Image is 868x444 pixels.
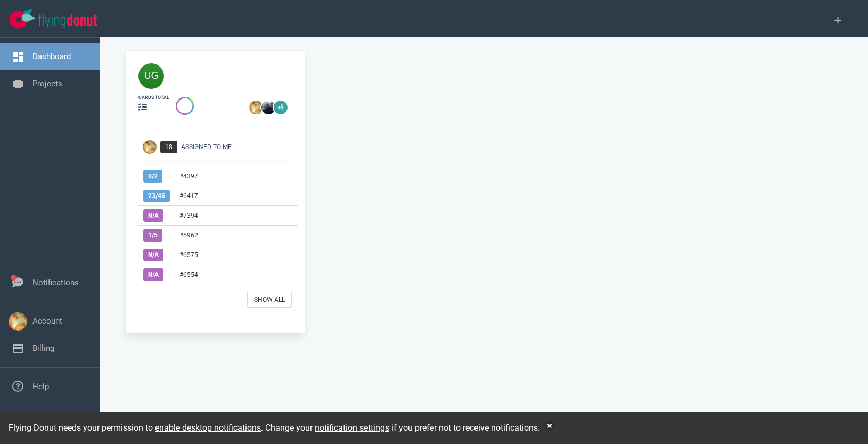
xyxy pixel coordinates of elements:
[143,229,162,242] span: 1 / 5
[32,79,62,88] a: Projects
[155,423,261,433] a: enable desktop notifications
[32,343,54,353] a: Billing
[138,94,169,101] div: cards total
[179,232,198,239] a: #5962
[249,101,263,114] img: 26
[179,271,198,278] a: #6554
[315,423,389,433] a: notification settings
[32,52,71,61] a: Dashboard
[179,192,198,200] a: #6417
[247,292,292,308] a: Show All
[261,423,540,433] span: . Change your if you prefer not to receive notifications.
[179,251,198,259] a: #6575
[261,101,275,114] img: 26
[143,170,162,183] span: 0 / 2
[9,423,261,433] span: Flying Donut needs your permission to
[143,268,163,281] span: N/A
[181,142,298,152] div: Assigned To Me
[32,278,79,287] a: Notifications
[143,249,163,261] span: N/A
[160,141,177,153] span: 18
[32,382,49,391] a: Help
[143,209,163,222] span: N/A
[32,316,62,326] a: Account
[179,212,198,219] a: #7394
[38,14,97,28] img: Flying Donut text logo
[138,63,164,89] img: 40
[143,140,157,154] img: Avatar
[278,104,283,110] text: +3
[143,190,170,202] span: 23 / 45
[179,172,198,180] a: #4397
